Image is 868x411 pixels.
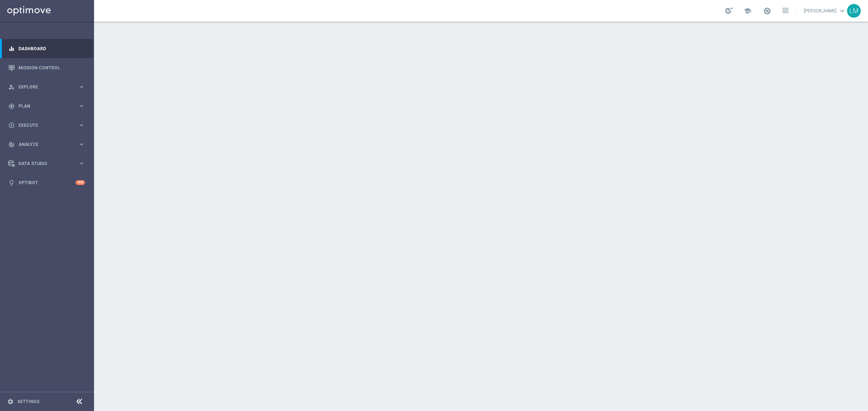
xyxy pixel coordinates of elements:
i: keyboard_arrow_right [78,122,85,129]
div: Execute [8,122,78,129]
button: equalizer Dashboard [8,46,85,52]
i: track_changes [8,141,15,148]
a: [PERSON_NAME]keyboard_arrow_down [803,5,847,16]
i: person_search [8,84,15,90]
div: Mission Control [8,58,85,77]
button: track_changes Analyze keyboard_arrow_right [8,142,85,147]
span: Analyze [18,142,78,147]
i: keyboard_arrow_right [78,103,85,109]
button: Data Studio keyboard_arrow_right [8,161,85,166]
button: play_circle_outline Execute keyboard_arrow_right [8,122,85,128]
a: Dashboard [18,39,85,58]
div: Analyze [8,141,78,148]
i: keyboard_arrow_right [78,141,85,148]
button: person_search Explore keyboard_arrow_right [8,84,85,90]
div: +10 [76,180,85,185]
a: Mission Control [18,58,85,77]
div: Optibot [8,173,85,192]
div: Dashboard [8,39,85,58]
i: gps_fixed [8,103,15,109]
div: LM [847,4,861,18]
button: gps_fixed Plan keyboard_arrow_right [8,103,85,109]
button: Mission Control [8,65,85,71]
i: play_circle_outline [8,122,15,129]
div: Plan [8,103,78,109]
span: Plan [18,104,78,108]
span: keyboard_arrow_down [838,7,846,15]
i: settings [7,398,14,405]
i: lightbulb [8,179,15,186]
div: Explore [8,84,78,90]
span: Data Studio [18,161,78,166]
i: equalizer [8,46,15,52]
a: Optibot [18,173,76,192]
button: lightbulb Optibot +10 [8,180,85,186]
span: school [744,7,752,15]
div: Data Studio [8,160,78,167]
i: keyboard_arrow_right [78,83,85,90]
span: Execute [18,123,78,127]
span: Explore [18,85,78,89]
i: keyboard_arrow_right [78,160,85,167]
a: Settings [17,399,39,404]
